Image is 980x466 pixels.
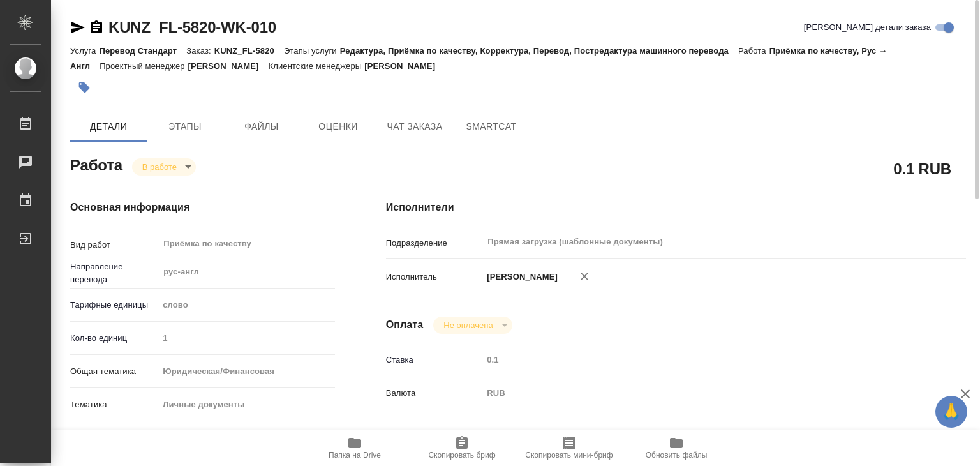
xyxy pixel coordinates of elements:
[108,19,276,36] a: KUNZ_FL-5820-WK-010
[78,119,139,135] span: Детали
[433,317,512,334] div: В работе
[132,158,196,176] div: В работе
[70,46,99,56] p: Услуга
[269,61,365,71] p: Клиентские менеджеры
[301,430,408,466] button: Папка на Drive
[482,350,917,369] input: Пустое поле
[70,332,158,345] p: Кол-во единиц
[70,299,158,312] p: Тарифные единицы
[70,260,158,286] p: Направление перевода
[100,61,188,71] p: Проектный менеджер
[482,382,917,404] div: RUB
[158,294,334,316] div: слово
[646,451,708,460] span: Обновить файлы
[738,46,769,56] p: Работа
[158,329,334,347] input: Пустое поле
[89,20,104,35] button: Скопировать ссылку
[408,430,516,466] button: Скопировать бриф
[428,451,495,460] span: Скопировать бриф
[188,61,269,71] p: [PERSON_NAME]
[386,387,483,400] p: Валюта
[70,20,85,35] button: Скопировать ссылку для ЯМессенджера
[70,73,98,101] button: Добавить тэг
[70,153,122,176] h2: Работа
[154,119,216,135] span: Этапы
[386,200,966,215] h4: Исполнители
[482,271,558,283] p: [PERSON_NAME]
[214,46,284,56] p: KUNZ_FL-5820
[70,365,158,378] p: Общая тематика
[70,239,158,252] p: Вид работ
[623,430,730,466] button: Обновить файлы
[70,200,335,215] h4: Основная информация
[804,21,931,34] span: [PERSON_NAME] детали заказа
[138,162,181,172] button: В работе
[893,158,951,179] h2: 0.1 RUB
[386,271,483,283] p: Исполнитель
[364,61,445,71] p: [PERSON_NAME]
[935,396,967,428] button: 🙏
[386,354,483,366] p: Ставка
[70,398,158,411] p: Тематика
[158,394,334,416] div: Личные документы
[525,451,612,460] span: Скопировать мини-бриф
[386,317,424,333] h4: Оплата
[440,320,496,331] button: Не оплачена
[99,46,186,56] p: Перевод Стандарт
[461,119,522,135] span: SmartCat
[570,262,598,290] button: Удалить исполнителя
[516,430,623,466] button: Скопировать мини-бриф
[340,46,738,56] p: Редактура, Приёмка по качеству, Корректура, Перевод, Постредактура машинного перевода
[231,119,292,135] span: Файлы
[386,237,483,250] p: Подразделение
[329,451,381,460] span: Папка на Drive
[940,398,962,425] span: 🙏
[186,46,214,56] p: Заказ:
[384,119,445,135] span: Чат заказа
[284,46,340,56] p: Этапы услуги
[158,361,334,382] div: Юридическая/Финансовая
[308,119,369,135] span: Оценки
